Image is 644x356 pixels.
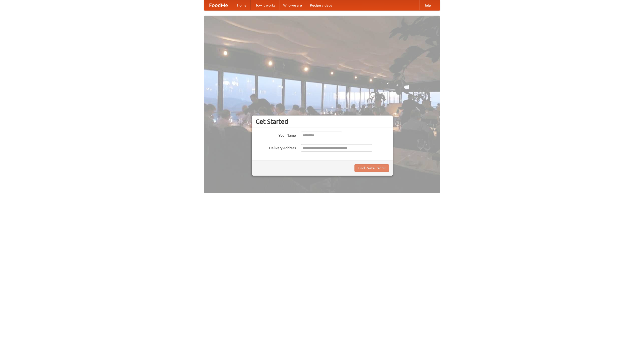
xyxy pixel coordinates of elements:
a: Recipe videos [306,0,336,10]
a: Home [233,0,251,10]
h3: Get Started [256,118,389,125]
a: Who we are [279,0,306,10]
a: FoodMe [204,0,233,10]
a: How it works [251,0,279,10]
label: Your Name [256,132,296,138]
a: Help [419,0,435,10]
label: Delivery Address [256,144,296,150]
button: Find Restaurants! [354,164,389,172]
